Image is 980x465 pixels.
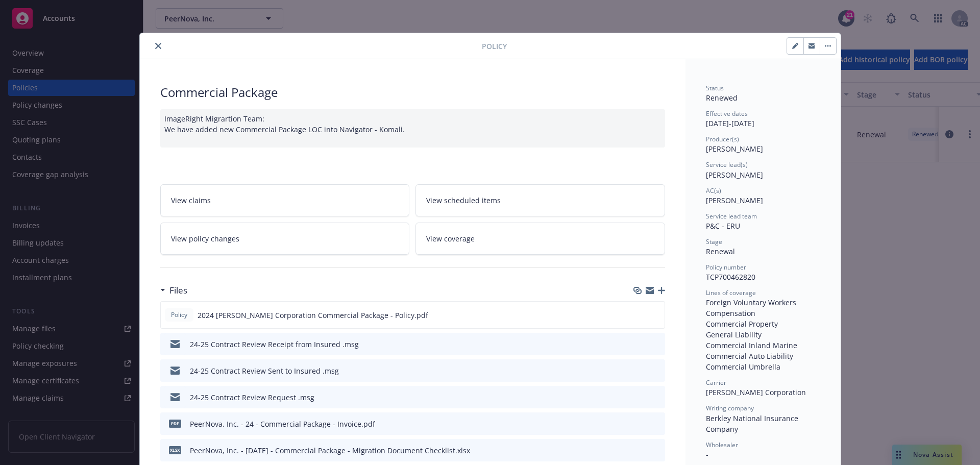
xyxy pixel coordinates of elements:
a: View scheduled items [415,184,665,216]
span: Policy number [706,263,746,272]
h3: Files [169,284,187,297]
button: preview file [652,445,661,456]
span: Wholesaler [706,440,738,449]
span: xlsx [169,446,181,454]
div: General Liability [706,329,820,340]
button: preview file [651,310,660,321]
span: Lines of coverage [706,288,756,297]
button: preview file [652,339,661,350]
span: Service lead team [706,212,757,221]
span: pdf [169,420,181,427]
div: Commercial Auto Liability [706,351,820,361]
div: 24-25 Contract Review Request .msg [190,392,314,403]
span: View claims [171,195,211,206]
div: 24-25 Contract Review Sent to Insured .msg [190,365,339,376]
span: Effective dates [706,109,748,118]
button: close [152,40,164,52]
div: Commercial Package [160,84,665,101]
div: Commercial Umbrella [706,361,820,372]
span: Berkley National Insurance Company [706,413,800,434]
span: View scheduled items [426,195,501,206]
span: - [706,450,708,459]
a: View policy changes [160,223,410,255]
span: Producer(s) [706,135,739,143]
span: Renewed [706,93,738,103]
button: download file [635,419,644,429]
a: View coverage [415,223,665,255]
span: Renewal [706,247,735,256]
button: preview file [652,392,661,403]
button: download file [635,339,644,350]
span: AC(s) [706,186,721,195]
span: Writing company [706,404,754,412]
div: Files [160,284,187,297]
span: Policy [482,41,507,52]
span: Stage [706,237,722,246]
span: Status [706,84,724,92]
div: PeerNova, Inc. - 24 - Commercial Package - Invoice.pdf [190,419,375,429]
button: download file [635,310,643,321]
div: Commercial Inland Marine [706,340,820,351]
div: Foreign Voluntary Workers Compensation [706,297,820,319]
span: [PERSON_NAME] Corporation [706,387,806,397]
div: Commercial Property [706,319,820,329]
span: P&C - ERU [706,221,740,231]
button: download file [635,392,644,403]
button: preview file [652,365,661,376]
span: 2024 [PERSON_NAME] Corporation Commercial Package - Policy.pdf [198,310,428,321]
a: View claims [160,184,410,216]
span: View coverage [426,233,475,244]
span: Service lead(s) [706,160,748,169]
div: 24-25 Contract Review Receipt from Insured .msg [190,339,359,350]
span: [PERSON_NAME] [706,170,763,180]
button: download file [635,365,644,376]
span: Carrier [706,378,726,387]
div: ImageRight Migrartion Team: We have added new Commercial Package LOC into Navigator - Komali. [160,109,665,148]
button: preview file [652,419,661,429]
button: download file [635,445,644,456]
div: PeerNova, Inc. - [DATE] - Commercial Package - Migration Document Checklist.xlsx [190,445,470,456]
span: [PERSON_NAME] [706,144,763,154]
span: TCP700462820 [706,272,755,282]
span: [PERSON_NAME] [706,195,763,205]
span: View policy changes [171,233,239,244]
div: [DATE] - [DATE] [706,109,820,129]
span: Policy [169,310,189,320]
